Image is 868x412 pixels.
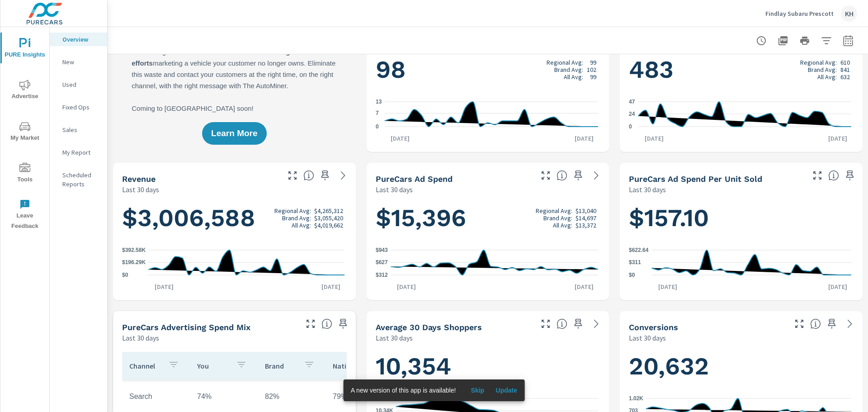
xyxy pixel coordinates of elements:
div: Scheduled Reports [50,168,107,191]
button: Make Fullscreen [303,317,318,331]
span: PURE Insights [3,38,47,60]
text: 0 [376,123,379,130]
p: You [197,361,229,370]
text: 1.02K [629,395,643,402]
span: Leave Feedback [3,199,47,232]
p: [DATE] [652,282,684,291]
h1: 10,354 [376,351,600,382]
button: Learn More [202,122,266,145]
div: Fixed Ops [50,100,107,114]
span: This table looks at how you compare to the amount of budget you spend per channel as opposed to y... [321,318,332,329]
button: Apply Filters [817,32,835,50]
p: 632 [840,73,850,81]
td: 79% [325,385,393,408]
h5: PureCars Ad Spend Per Unit Sold [629,174,762,184]
p: Scheduled Reports [62,170,100,189]
text: 24 [629,111,635,117]
div: Used [50,78,107,91]
h1: 20,632 [629,351,854,382]
text: $0 [629,272,635,278]
h1: 98 [376,54,600,85]
span: Save this to your personalized report [318,168,332,183]
p: [DATE] [315,282,347,291]
text: $196.29K [122,260,146,266]
button: Make Fullscreen [285,168,300,183]
button: Skip [463,383,492,398]
p: [DATE] [568,282,600,291]
p: Findlay Subaru Prescott [765,9,834,18]
p: $14,697 [576,214,596,222]
button: Make Fullscreen [810,168,825,183]
button: Update [492,383,521,398]
span: A new version of this app is available! [351,387,456,394]
span: Tools [3,163,47,185]
span: A rolling 30 day total of daily Shoppers on the dealership website, averaged over the selected da... [557,318,567,329]
p: [DATE] [568,134,600,143]
p: 610 [840,59,850,66]
p: Sales [62,125,100,134]
div: nav menu [0,27,49,235]
div: My Report [50,146,107,159]
div: Overview [50,33,107,46]
p: Regional Avg: [274,207,311,214]
p: $13,372 [576,222,596,229]
p: All Avg: [564,73,583,81]
a: See more details in report [336,168,350,183]
span: Save this to your personalized report [571,168,585,183]
p: New [62,57,100,66]
p: Brand Avg: [543,214,572,222]
p: [DATE] [822,134,854,143]
div: Sales [50,123,107,137]
span: Skip [467,386,488,394]
p: All Avg: [292,222,311,229]
p: 99 [590,73,596,81]
p: [DATE] [148,282,180,291]
p: Used [62,80,100,89]
text: $943 [376,247,388,253]
span: Total sales revenue over the selected date range. [Source: This data is sourced from the dealer’s... [303,170,314,181]
p: [DATE] [384,134,416,143]
span: Total cost of media for all PureCars channels for the selected dealership group over the selected... [557,170,567,181]
p: 102 [587,66,596,73]
p: 99 [590,59,596,66]
td: 82% [258,385,325,408]
button: Make Fullscreen [538,317,553,331]
div: KH [841,5,857,22]
button: Select Date Range [839,32,857,50]
text: $0 [122,272,128,278]
h5: Average 30 Days Shoppers [376,322,482,332]
span: Average cost of advertising per each vehicle sold at the dealer over the selected date range. The... [828,170,839,181]
text: $392.58K [122,247,146,253]
h5: Conversions [629,322,678,332]
p: All Avg: [553,222,572,229]
span: Advertise [3,80,47,102]
p: National [333,361,364,370]
p: Last 30 days [629,332,666,343]
p: 841 [840,66,850,73]
p: Channel [129,361,161,370]
p: All Avg: [817,73,837,81]
p: Brand Avg: [282,214,311,222]
p: $13,040 [576,207,596,214]
p: Brand Avg: [554,66,583,73]
text: 0 [629,123,632,130]
h5: Revenue [122,174,156,184]
text: $311 [629,260,641,266]
p: [DATE] [822,282,854,291]
p: $3,055,420 [314,214,343,222]
p: My Report [62,148,100,157]
span: The number of dealer-specified goals completed by a visitor. [Source: This data is provided by th... [810,318,821,329]
span: My Market [3,121,47,143]
span: Save this to your personalized report [571,317,585,331]
text: 47 [629,99,635,105]
text: $622.64 [629,247,649,253]
text: 11.18K [376,395,393,402]
span: Update [495,386,517,394]
td: 74% [190,385,258,408]
p: $4,265,312 [314,207,343,214]
a: See more details in report [589,317,604,331]
a: See more details in report [589,168,604,183]
h1: $15,396 [376,203,600,233]
span: Save this to your personalized report [843,168,857,183]
p: $4,019,662 [314,222,343,229]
